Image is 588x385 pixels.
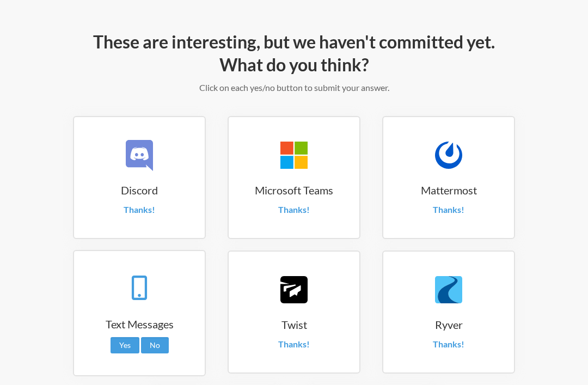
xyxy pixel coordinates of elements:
p: Click on each yes/no button to submit your answer. [33,81,555,94]
h3: Text Messages [74,316,205,332]
h3: Microsoft Teams [229,182,359,198]
h3: Discord [74,182,205,198]
strong: Thanks! [278,339,310,349]
h2: These are interesting, but we haven't committed yet. What do you think? [33,30,555,76]
h3: Mattermost [383,182,514,198]
strong: Thanks! [278,204,310,215]
strong: Thanks! [433,339,464,349]
h3: Ryver [383,317,514,332]
a: No [141,337,169,353]
h3: Twist [229,317,359,332]
a: Yes [111,337,139,353]
strong: Thanks! [433,204,464,215]
strong: Thanks! [124,204,155,215]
